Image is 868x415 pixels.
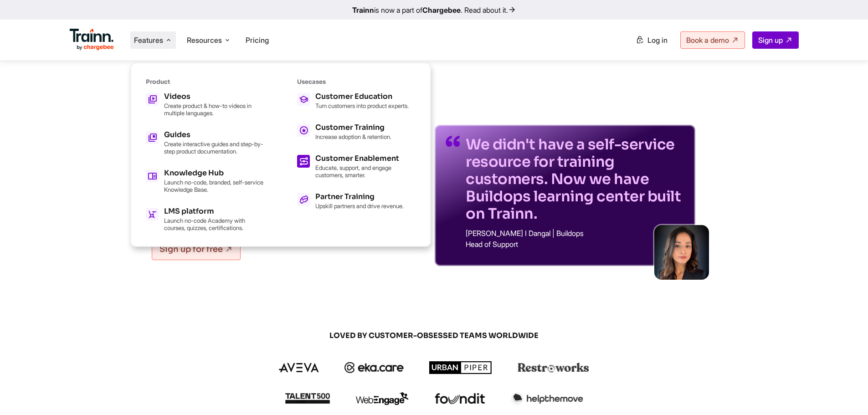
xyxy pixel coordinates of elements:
h5: Customer Education [315,93,409,100]
img: foundit logo [434,393,485,404]
h5: Customer Enablement [315,155,416,162]
a: Customer Education Turn customers into product experts. [297,93,416,109]
p: Educate, support, and engage customers, smarter. [315,164,416,179]
a: Log in [630,32,673,48]
a: Book a demo [680,31,745,49]
span: LOVED BY CUSTOMER-OBSESSED TEAMS WORLDWIDE [216,331,653,341]
img: restroworks logo [518,363,589,373]
a: Sign up for free [152,238,241,260]
span: Resources [187,35,222,45]
p: Create interactive guides and step-by-step product documentation. [164,140,264,155]
img: urbanpiper logo [429,361,492,374]
img: Trainn Logo [70,29,114,51]
h5: Guides [164,131,264,138]
p: Launch no-code Academy with courses, quizzes, certifications. [164,217,264,231]
p: Head of Support [466,241,684,248]
a: Customer Enablement Educate, support, and engage customers, smarter. [297,155,416,179]
a: Knowledge Hub Launch no-code, branded, self-service Knowledge Base. [146,169,264,193]
b: Chargebee [422,5,461,15]
img: helpthemove logo [511,392,583,405]
span: Sign up [758,36,783,45]
a: LMS platform Launch no-code Academy with courses, quizzes, certifications. [146,208,264,231]
p: We didn't have a self-service resource for training customers. Now we have Buildops learning cent... [466,136,684,222]
p: [PERSON_NAME] I Dangal | Buildops [466,230,684,237]
a: Sign up [752,31,799,49]
iframe: Chat Widget [822,371,868,415]
h6: Usecases [297,78,416,86]
h5: Partner Training [315,193,404,200]
img: aveva logo [279,363,319,372]
img: ekacare logo [344,362,404,373]
a: Videos Create product & how-to videos in multiple languages. [146,93,264,117]
a: Partner Training Upskill partners and drive revenue. [297,193,416,210]
p: Upskill partners and drive revenue. [315,202,404,210]
h5: LMS platform [164,208,264,215]
img: talent500 logo [285,393,330,404]
img: sabina-buildops.d2e8138.png [654,225,709,280]
p: Launch no-code, branded, self-service Knowledge Base. [164,179,264,193]
p: Increase adoption & retention. [315,133,391,140]
span: Log in [647,36,668,45]
h5: Knowledge Hub [164,169,264,177]
b: Trainn [352,5,374,15]
h5: Customer Training [315,124,391,131]
img: webengage logo [356,392,409,405]
img: quotes-purple.41a7099.svg [446,136,460,147]
p: Create product & how-to videos in multiple languages. [164,102,264,117]
a: Customer Training Increase adoption & retention. [297,124,416,140]
a: Guides Create interactive guides and step-by-step product documentation. [146,131,264,155]
a: Pricing [246,36,269,45]
span: Book a demo [686,36,729,45]
span: Features [134,35,163,45]
p: Turn customers into product experts. [315,102,409,109]
h6: Product [146,78,264,86]
h5: Videos [164,93,264,100]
